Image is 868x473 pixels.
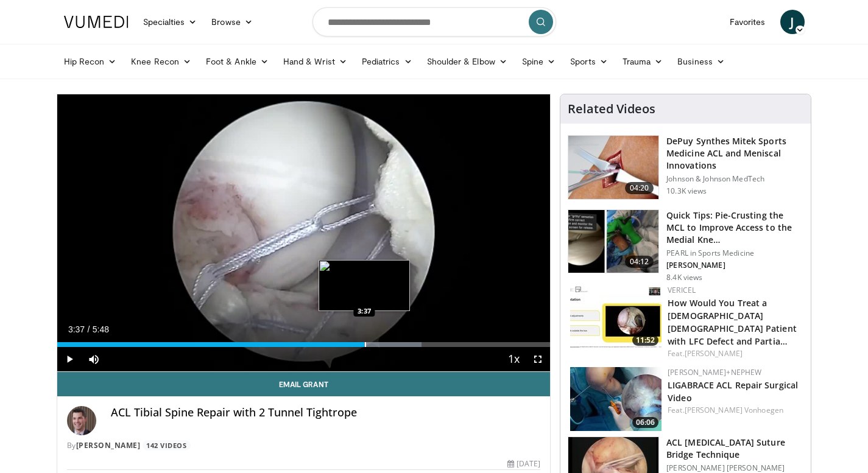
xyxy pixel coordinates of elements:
a: Email Grant [57,372,551,396]
a: [PERSON_NAME] [76,440,141,450]
a: 04:12 Quick Tips: Pie-Crusting the MCL to Improve Access to the Medial Kne… PEARL in Sports Medic... [568,209,803,282]
h4: Related Videos [568,102,655,116]
a: 142 Videos [143,440,191,450]
span: 04:20 [625,182,654,194]
a: Hand & Wrist [276,49,355,74]
a: [PERSON_NAME]+Nephew [668,367,761,377]
span: 11:52 [632,335,658,346]
img: image.jpeg [319,260,410,311]
span: / [88,324,90,334]
button: Playback Rate [501,347,526,371]
h3: DePuy Synthes Mitek Sports Medicine ACL and Meniscal Innovations [666,135,803,172]
span: 04:12 [625,256,654,268]
img: f92306eb-e07c-405a-80a9-9492fd26bd64.150x105_q85_crop-smart_upscale.jpg [568,210,658,273]
span: 06:06 [632,417,658,428]
h3: Quick Tips: Pie-Crusting the MCL to Improve Access to the Medial Kne… [666,209,803,246]
a: LIGABRACE ACL Repair Surgical Video [668,379,798,404]
a: [PERSON_NAME] [685,348,743,359]
a: 04:20 DePuy Synthes Mitek Sports Medicine ACL and Meniscal Innovations Johnson & Johnson MedTech ... [568,135,803,200]
img: Avatar [67,406,96,435]
button: Fullscreen [526,347,550,371]
h3: ACL [MEDICAL_DATA] Suture Bridge Technique [666,436,803,461]
a: Spine [515,49,563,74]
span: 3:37 [68,324,85,334]
p: 8.4K views [666,273,702,282]
a: Foot & Ankle [199,49,276,74]
a: 11:52 [570,285,662,349]
a: Sports [563,49,615,74]
video-js: Video Player [57,94,551,372]
a: Specialties [136,10,205,34]
a: Pediatrics [355,49,420,74]
p: [PERSON_NAME] [666,261,803,270]
img: 4677d53b-3fb6-4d41-b6b0-36edaa8048fb.150x105_q85_crop-smart_upscale.jpg [570,367,662,431]
div: Feat. [668,405,801,416]
a: J [780,10,805,34]
a: Trauma [615,49,671,74]
div: Progress Bar [57,342,551,347]
a: Browse [204,10,260,34]
a: Vericel [668,285,696,295]
p: Johnson & Johnson MedTech [666,174,803,184]
h4: ACL Tibial Spine Repair with 2 Tunnel Tightrope [111,406,541,419]
img: 62f325f7-467e-4e39-9fa8-a2cb7d050ecd.150x105_q85_crop-smart_upscale.jpg [570,285,662,349]
button: Mute [82,347,106,371]
div: [DATE] [507,458,540,469]
a: 06:06 [570,367,662,431]
a: Shoulder & Elbow [420,49,515,74]
p: 10.3K views [666,186,707,196]
a: How Would You Treat a [DEMOGRAPHIC_DATA] [DEMOGRAPHIC_DATA] Patient with LFC Defect and Partia… [668,297,797,347]
div: By [67,440,541,451]
a: Knee Recon [124,49,199,74]
span: 5:48 [93,324,109,334]
input: Search topics, interventions [312,7,556,37]
img: acf1b9d9-e53c-42c8-8219-9c60b3b41c71.150x105_q85_crop-smart_upscale.jpg [568,136,658,199]
a: Business [670,49,732,74]
a: Hip Recon [57,49,124,74]
img: VuMedi Logo [64,16,129,28]
p: PEARL in Sports Medicine [666,248,803,258]
p: [PERSON_NAME] [PERSON_NAME] [666,463,803,473]
a: [PERSON_NAME] Vonhoegen [685,405,783,415]
div: Feat. [668,348,801,359]
button: Play [57,347,82,371]
a: Favorites [722,10,773,34]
